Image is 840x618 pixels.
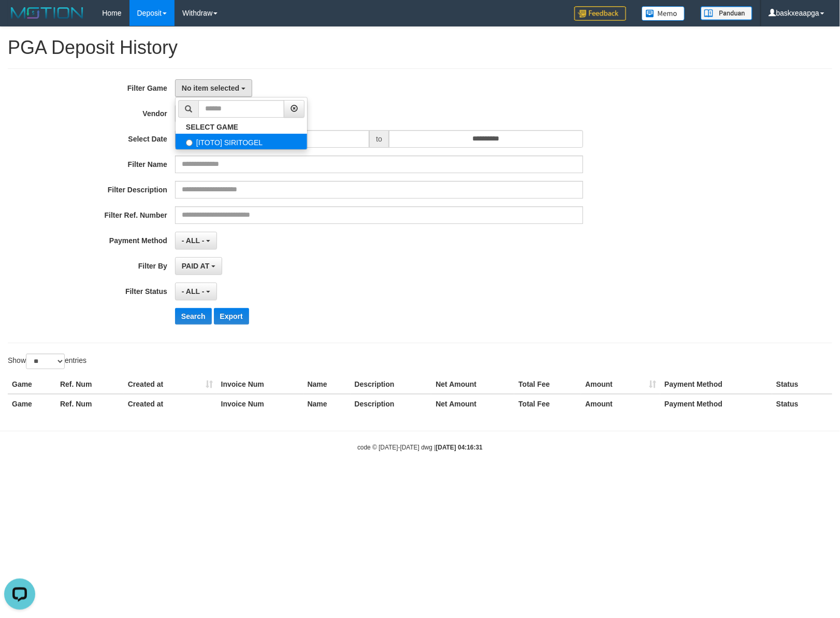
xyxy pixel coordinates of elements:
[574,6,626,21] img: Feedback.jpg
[4,4,35,35] button: Open LiveChat chat widget
[182,236,205,245] span: - ALL -
[8,375,56,394] th: Game
[351,375,432,394] th: Description
[56,375,124,394] th: Ref. Num
[182,262,209,270] span: PAID AT
[186,139,193,146] input: [ITOTO] SIRITOGEL
[581,375,660,394] th: Amount
[176,120,307,134] a: SELECT GAME
[182,287,205,296] span: - ALL -
[357,444,483,451] small: code © [DATE]-[DATE] dwg |
[176,134,307,149] label: [ITOTO] SIRITOGEL
[701,6,752,20] img: panduan.png
[56,394,124,413] th: Ref. Num
[660,375,772,394] th: Payment Method
[175,232,217,249] button: - ALL -
[217,375,303,394] th: Invoice Num
[124,375,217,394] th: Created at
[175,308,212,325] button: Search
[514,394,581,413] th: Total Fee
[175,283,217,300] button: - ALL -
[772,394,832,413] th: Status
[436,444,483,451] strong: [DATE] 04:16:31
[8,394,56,413] th: Game
[351,394,432,413] th: Description
[186,123,238,131] b: SELECT GAME
[8,354,86,369] label: Show entries
[772,375,832,394] th: Status
[431,394,514,413] th: Net Amount
[660,394,772,413] th: Payment Method
[214,308,249,325] button: Export
[642,6,685,21] img: Button%20Memo.svg
[303,375,351,394] th: Name
[124,394,217,413] th: Created at
[8,5,86,21] img: MOTION_logo.png
[26,354,65,369] select: Showentries
[175,257,222,275] button: PAID AT
[217,394,303,413] th: Invoice Num
[175,79,252,97] button: No item selected
[514,375,581,394] th: Total Fee
[581,394,660,413] th: Amount
[369,130,389,148] span: to
[8,37,832,58] h1: PGA Deposit History
[431,375,514,394] th: Net Amount
[182,84,239,92] span: No item selected
[303,394,351,413] th: Name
